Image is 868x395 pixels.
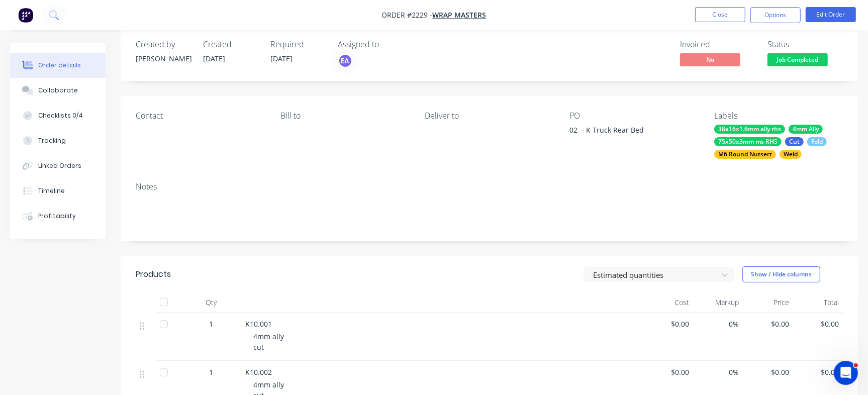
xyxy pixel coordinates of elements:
span: [DATE] [203,54,225,63]
button: Checklists 0/4 [10,103,106,128]
img: Factory [18,8,33,23]
span: $0.00 [747,367,789,377]
button: Tracking [10,128,106,153]
span: No [680,53,740,66]
div: 75x50x3mm ms RHS [714,137,782,146]
span: Order #2229 - [382,11,433,20]
div: 38x16x1.6mm ally rhs [714,125,785,134]
span: $0.00 [797,319,839,329]
button: Timeline [10,178,106,204]
span: 0% [697,319,739,329]
div: Required [270,40,326,49]
div: Weld [780,150,802,159]
div: Fold [807,137,827,146]
div: M6 Round Nutsert [714,150,776,159]
div: Checklists 0/4 [38,111,83,120]
div: Created [203,40,258,49]
button: Order details [10,53,106,78]
div: Assigned to [338,40,438,49]
div: Notes [136,182,843,191]
span: $0.00 [647,319,689,329]
span: Job Completed [767,53,828,66]
span: $0.00 [797,367,839,377]
span: 0% [697,367,739,377]
div: Profitability [38,212,76,221]
button: Edit Order [806,7,856,22]
span: K10.002 [245,367,272,377]
div: Qty [181,292,241,313]
div: Created by [136,40,191,49]
div: 4mm Ally [789,125,823,134]
div: Linked Orders [38,161,81,170]
span: $0.00 [647,367,689,377]
div: Products [136,268,171,280]
div: Timeline [38,186,65,195]
div: Bill to [280,111,409,121]
button: Close [695,7,745,22]
div: Invoiced [680,40,755,49]
span: $0.00 [747,319,789,329]
button: Job Completed [767,53,828,68]
div: Cost [643,292,693,313]
iframe: Intercom live chat [834,361,858,385]
div: 02 - K Truck Rear Bed [569,125,695,139]
div: Status [767,40,843,49]
button: Linked Orders [10,153,106,178]
button: Options [750,7,801,23]
div: Cut [785,137,804,146]
div: Deliver to [425,111,554,121]
span: 4mm ally cut [253,332,284,352]
div: PO [569,111,698,121]
span: [DATE] [270,54,293,63]
span: K10.001 [245,319,272,329]
a: Wrap Masters [433,11,487,20]
div: [PERSON_NAME] [136,53,191,64]
button: Show / Hide columns [742,266,820,282]
div: Collaborate [38,86,78,95]
span: 1 [209,367,213,377]
div: Labels [714,111,843,121]
div: Markup [693,292,743,313]
div: Order details [38,61,81,70]
div: Contact [136,111,264,121]
div: Total [793,292,843,313]
button: Collaborate [10,78,106,103]
button: EA [338,53,353,68]
div: Tracking [38,136,66,145]
span: 1 [209,319,213,329]
div: Price [743,292,793,313]
button: Profitability [10,204,106,229]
